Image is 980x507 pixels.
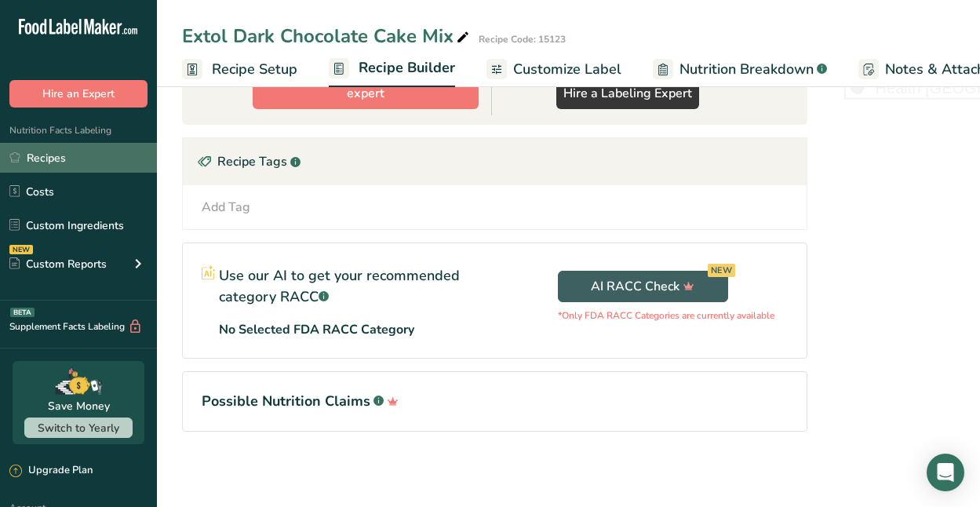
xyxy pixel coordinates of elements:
p: Use our AI to get your recommended category RACC [219,265,476,308]
div: Recipe Tags [183,138,807,185]
span: AI RACC Check [591,277,694,296]
div: Open Intercom Messenger [927,454,964,491]
a: Recipe Builder [329,50,455,88]
div: NEW [9,245,33,254]
div: Save Money [48,398,110,414]
span: Switch to Yearly [38,421,119,436]
p: No Selected FDA RACC Category [219,320,414,339]
a: Hire a Labeling Expert [556,78,699,109]
button: Hire an Expert [9,80,148,108]
span: Nutrition Breakdown [679,59,814,80]
button: AI RACC Check NEW [558,271,728,302]
div: Upgrade Plan [9,463,93,479]
div: BETA [10,308,35,317]
div: Extol Dark Chocolate Cake Mix [182,22,472,50]
div: NEW [708,264,735,277]
a: Customize Label [486,52,621,87]
h1: Possible Nutrition Claims [202,391,788,412]
div: Custom Reports [9,256,107,272]
span: Customize Label [513,59,621,80]
a: Recipe Setup [182,52,297,87]
div: Add Tag [202,198,250,217]
span: Recipe Setup [212,59,297,80]
p: *Only FDA RACC Categories are currently available [558,308,774,323]
span: Recipe Builder [359,57,455,78]
button: Switch to Yearly [24,418,133,438]
a: Nutrition Breakdown [653,52,827,87]
div: Recipe Code: 15123 [479,32,566,46]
